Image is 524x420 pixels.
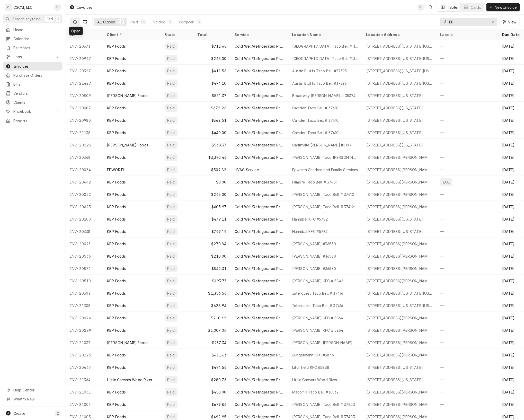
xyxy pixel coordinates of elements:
[167,56,175,61] div: Paid
[436,126,498,139] div: —
[193,89,230,102] div: $571.37
[235,266,284,271] div: Cold Well/Refrigerated Prep table/Cold Line
[486,3,520,11] button: New Invoice
[292,352,334,358] div: Jungermann KFC #5846
[57,411,59,416] span: C
[292,93,356,98] div: Broadway [PERSON_NAME] # 35374
[167,81,175,86] div: Paid
[107,204,126,209] div: KBP Foods
[13,36,60,41] span: Calendar
[436,262,498,275] div: —
[66,65,103,77] div: INV-20327
[3,34,63,43] a: Calendar
[235,68,284,74] div: Cold Well/Refrigerated Prep table/Cold Line
[66,287,103,299] div: INV-20309
[436,225,498,238] div: —
[70,32,98,37] div: ID
[366,192,432,197] div: [STREET_ADDRESS][PERSON_NAME][US_STATE][US_STATE]
[167,167,175,172] div: Paid
[292,204,354,209] div: [PERSON_NAME] Taco Bell # 37412
[66,163,103,176] div: INV-20064
[366,315,432,321] div: [STREET_ADDRESS][PERSON_NAME][US_STATE]
[193,324,230,336] div: $1,007.04
[235,192,284,197] div: Cold Well/Refrigerated Prep table/Cold Line
[193,151,230,163] div: $3,390.46
[54,4,61,11] div: Serra Heyen's Avatar
[153,19,165,25] div: Voided
[366,68,432,74] div: [STREET_ADDRESS][US_STATE][US_STATE]
[193,299,230,312] div: $628.94
[167,105,175,111] div: Paid
[292,118,339,123] div: Camden Taco Bell # 37410
[366,43,432,49] div: [STREET_ADDRESS][US_STATE][US_STATE]
[168,19,172,25] div: 0
[107,340,148,345] div: [PERSON_NAME] Foods
[13,118,60,124] span: Reports
[66,361,103,373] div: INV-20667
[440,32,494,37] div: Labels
[235,229,284,234] div: Cold Well/Refrigerated Prep table/Cold Line
[235,340,284,345] div: Cold Well/Refrigerated Prep table/Cold Line
[366,204,432,209] div: [STREET_ADDRESS][PERSON_NAME][US_STATE][US_STATE]
[107,352,126,358] div: KBP Foods
[436,52,498,65] div: —
[167,229,175,234] div: Paid
[436,40,498,52] div: —
[292,179,337,185] div: Filmore Taco Bell # 37401
[107,105,126,111] div: KBP Foods
[436,163,498,176] div: —
[193,238,230,250] div: $270.84
[193,336,230,349] div: $937.34
[471,5,481,10] div: Cards
[235,204,284,209] div: Cold Well/Refrigerated Prep table/Cold Line
[193,287,230,299] div: $1,356.56
[292,241,336,247] div: [PERSON_NAME] #36530
[193,349,230,361] div: $411.63
[3,386,63,394] a: Go to Help Center
[107,43,126,49] div: KBP Foods
[167,303,175,308] div: Paid
[107,93,148,98] div: [PERSON_NAME] Foods
[167,328,175,333] div: Paid
[97,19,116,25] div: All Closed
[3,71,63,80] a: Purchase Orders
[366,241,432,247] div: [STREET_ADDRESS][PERSON_NAME][US_STATE]
[235,291,284,296] div: Cold Well/Refrigerated Prep table/Cold Line
[107,179,126,185] div: KBP Foods
[3,395,63,403] a: Go to What's New
[292,253,336,259] div: [PERSON_NAME] #36530
[235,278,284,284] div: Cold Well/Refrigerated Prep table/Cold Line
[366,155,432,160] div: [STREET_ADDRESS][PERSON_NAME][US_STATE]
[193,200,230,213] div: $605.97
[366,303,432,308] div: [STREET_ADDRESS][US_STATE][US_STATE]
[436,151,498,163] div: —
[442,179,450,185] div: EOL
[13,5,32,10] div: CSCM, LLC
[436,287,498,299] div: —
[366,118,423,123] div: [STREET_ADDRESS][US_STATE]
[436,77,498,89] div: —
[235,179,284,185] div: Cold Well/Refrigerated Prep table/Cold Line
[107,167,126,172] div: EPWORTH
[366,179,432,185] div: [STREET_ADDRESS][PERSON_NAME][US_STATE][US_STATE]
[292,328,343,333] div: [PERSON_NAME] KFC # 5864
[107,118,126,123] div: KBP Foods
[167,278,175,284] div: Paid
[167,192,175,197] div: Paid
[436,349,498,361] div: —
[366,130,423,135] div: [STREET_ADDRESS][US_STATE]
[366,105,423,111] div: [STREET_ADDRESS][US_STATE]
[235,328,284,333] div: Cold Well/Refrigerated Prep table/Cold Line
[3,117,63,125] a: Reports
[66,275,103,287] div: INV-20510
[292,266,336,271] div: [PERSON_NAME] #36530
[292,105,339,111] div: Camden Taco Bell # 37410
[13,387,59,393] span: Help Center
[141,19,145,25] div: 59
[292,192,354,197] div: [PERSON_NAME] Taco Bell # 37412
[107,291,126,296] div: KBP Foods
[167,315,175,321] div: Paid
[13,411,25,416] span: Create
[235,167,259,172] div: HVAC Service
[3,52,63,61] a: Go to Jobs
